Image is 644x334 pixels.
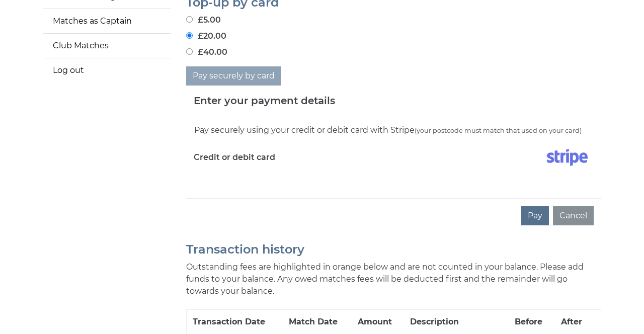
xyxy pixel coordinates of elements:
p: Outstanding fees are highlighted in orange below and are not counted in your balance. Please add ... [186,261,601,297]
label: Credit or debit card [194,145,275,170]
a: Matches as Captain [43,9,171,33]
input: £5.00 [186,16,193,23]
input: £40.00 [186,48,193,55]
h5: Enter your payment details [194,93,335,108]
button: Pay securely by card [186,66,281,86]
input: £20.00 [186,32,193,39]
label: £20.00 [186,30,226,42]
button: Pay [521,206,549,225]
button: Cancel [553,206,594,225]
div: Pay securely using your credit or debit card with Stripe [194,124,594,137]
small: (your postcode must match that used on your card) [415,127,582,134]
a: Club Matches [43,34,171,58]
iframe: Secure card payment input frame [194,174,594,183]
label: £40.00 [186,46,227,58]
h2: Transaction history [186,243,601,256]
a: Log out [43,58,171,82]
label: £5.00 [186,14,221,26]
